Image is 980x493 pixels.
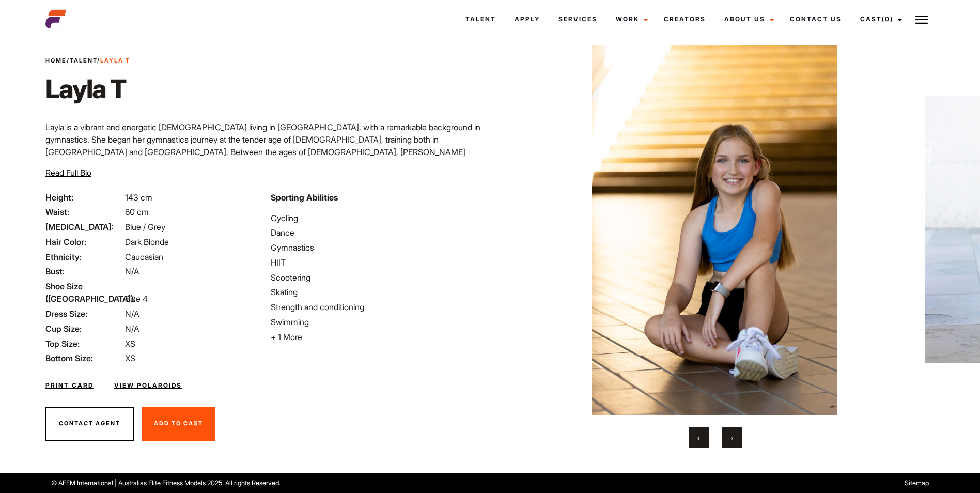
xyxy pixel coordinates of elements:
li: Strength and conditioning [271,301,484,313]
span: Size 4 [125,294,148,304]
li: Gymnastics [271,241,484,254]
button: Contact Agent [45,407,134,441]
a: About Us [715,5,781,33]
strong: Sporting Abilities [271,192,338,203]
span: Caucasian [125,252,163,262]
a: Print Card [45,381,94,390]
span: Add To Cast [154,420,203,427]
a: Services [549,5,606,33]
span: / / [45,56,130,65]
span: N/A [125,323,139,334]
img: Burger icon [915,13,928,26]
span: (0) [882,15,893,23]
span: 60 cm [125,207,149,217]
a: Sitemap [905,479,929,487]
span: Dress Size: [45,307,123,320]
li: Swimming [271,316,484,328]
li: Skating [271,286,484,298]
span: [MEDICAL_DATA]: [45,221,123,233]
p: © AEFM International | Australias Elite Fitness Models 2025. All rights Reserved. [51,478,558,488]
span: N/A [125,266,139,276]
span: Bust: [45,265,123,278]
span: Blue / Grey [125,222,165,232]
span: Ethnicity: [45,251,123,263]
a: Cast(0) [851,5,909,33]
span: XS [125,353,135,363]
li: Cycling [271,212,484,224]
span: Shoe Size ([GEOGRAPHIC_DATA]): [45,280,123,305]
span: XS [125,338,135,349]
button: Read Full Bio [45,166,91,179]
a: Talent [456,5,505,33]
li: Scootering [271,271,484,284]
p: Layla is a vibrant and energetic [DEMOGRAPHIC_DATA] living in [GEOGRAPHIC_DATA], with a remarkabl... [45,121,484,195]
a: Contact Us [781,5,851,33]
a: Home [45,57,67,64]
span: Top Size: [45,337,123,350]
span: Dark Blonde [125,237,169,247]
span: Cup Size: [45,322,123,335]
a: Talent [70,57,97,64]
a: View Polaroids [114,381,182,390]
span: Read Full Bio [45,167,91,178]
a: Apply [505,5,549,33]
li: Dance [271,226,484,239]
span: + 1 More [271,332,302,342]
li: HIIT [271,256,484,269]
a: Work [606,5,655,33]
span: Next [730,433,733,443]
span: Waist: [45,206,123,218]
h1: Layla T [45,73,130,104]
span: Height: [45,191,123,204]
span: Bottom Size: [45,352,123,364]
span: 143 cm [125,192,152,203]
a: Creators [655,5,715,33]
button: Add To Cast [142,407,215,441]
img: cropped-aefm-brand-fav-22-square.png [45,9,66,29]
span: Previous [697,433,700,443]
img: 0B5A8771 [514,45,915,415]
strong: Layla T [100,57,130,64]
span: N/A [125,309,139,319]
span: Hair Color: [45,236,123,248]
